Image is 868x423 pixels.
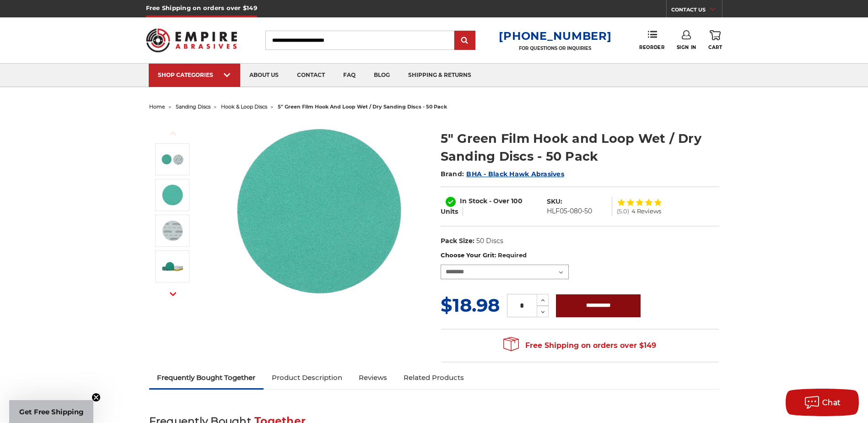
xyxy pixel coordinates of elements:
[708,30,722,50] a: Cart
[158,71,231,78] div: SHOP CATEGORIES
[460,197,487,205] span: In Stock
[499,45,611,51] p: FOR QUESTIONS OR INQUIRIES
[9,400,93,423] div: Get Free ShippingClose teaser
[489,197,509,205] span: - Over
[499,29,611,43] a: [PHONE_NUMBER]
[708,44,722,50] span: Cart
[395,368,472,388] a: Related Products
[476,236,503,246] dd: 50 Discs
[264,368,350,388] a: Product Description
[503,336,656,355] span: Free Shipping on orders over $149
[441,236,474,246] dt: Pack Size:
[162,124,184,143] button: Previous
[617,208,629,214] span: (5.0)
[639,30,664,50] a: Reorder
[441,130,719,165] h1: 5" Green Film Hook and Loop Wet / Dry Sanding Discs - 50 Pack
[671,5,722,17] a: CONTACT US
[19,407,84,416] span: Get Free Shipping
[786,389,859,416] button: Chat
[677,44,696,50] span: Sign In
[365,64,399,87] a: blog
[278,103,447,110] span: 5" green film hook and loop wet / dry sanding discs - 50 pack
[161,255,184,278] img: BHA bulk pack box with 50 5-inch green film hook and loop sanding discs p120 grit
[149,103,165,110] a: home
[221,103,267,110] a: hook & loop discs
[639,44,664,50] span: Reorder
[822,398,841,407] span: Chat
[441,251,719,260] label: Choose Your Grit:
[631,208,661,214] span: 4 Reviews
[149,368,264,388] a: Frequently Bought Together
[162,284,184,304] button: Next
[511,197,523,205] span: 100
[176,103,210,110] a: sanding discs
[288,64,334,87] a: contact
[441,294,500,316] span: $18.98
[441,170,464,178] span: Brand:
[399,64,480,87] a: shipping & returns
[547,197,562,206] dt: SKU:
[240,64,288,87] a: about us
[456,32,474,50] input: Submit
[146,22,237,58] img: Empire Abrasives
[92,393,101,402] button: Close teaser
[466,170,564,178] a: BHA - Black Hawk Abrasives
[161,148,184,171] img: Side-by-side 5-inch green film hook and loop sanding disc p60 grit and loop back
[441,207,458,216] span: Units
[161,219,184,242] img: 5-inch hook and loop backing detail on green film disc for sanding on stainless steel, automotive...
[227,120,410,303] img: Side-by-side 5-inch green film hook and loop sanding disc p60 grit and loop back
[161,184,184,206] img: 5-inch 60-grit green film abrasive polyester film hook and loop sanding disc for welding, metalwo...
[547,206,592,216] dd: HLF05-080-50
[350,368,395,388] a: Reviews
[498,251,527,259] small: Required
[334,64,365,87] a: faq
